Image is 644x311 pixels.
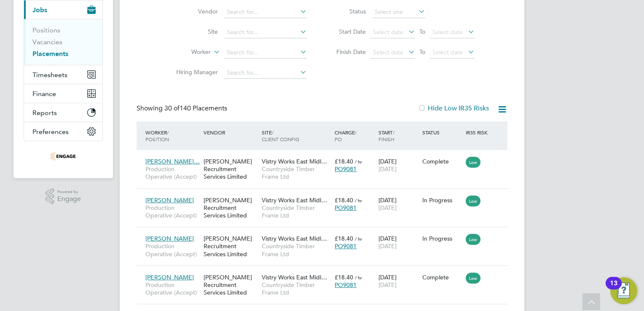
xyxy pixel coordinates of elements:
span: Vistry Works East Midl… [262,158,327,165]
span: / Client Config [262,129,299,142]
span: Countryside Timber Frame Ltd [262,165,330,180]
span: / hr [355,158,362,165]
div: Start [376,125,420,147]
div: In Progress [422,235,462,242]
a: Vacancies [32,38,62,46]
span: Countryside Timber Frame Ltd [262,204,330,219]
span: Vistry Works East Midl… [262,273,327,281]
div: [PERSON_NAME] Recruitment Services Limited [201,153,260,185]
label: Vendor [169,8,218,15]
label: Hiring Manager [169,68,218,76]
label: Hide Low IR35 Risks [418,104,489,113]
span: Preferences [32,128,69,136]
div: Status [420,125,464,140]
div: Vendor [201,125,260,140]
span: / Finish [378,129,394,142]
img: acceptrec-logo-retina.png [51,150,76,163]
label: Start Date [328,28,366,35]
span: [DATE] [378,204,397,212]
a: [PERSON_NAME]…Production Operative (Accept)[PERSON_NAME] Recruitment Services LimitedVistry Works... [143,153,507,160]
div: Site [260,125,333,147]
span: Select date [373,48,403,56]
span: [PERSON_NAME] [145,196,194,204]
span: £18.40 [335,273,353,281]
input: Search for... [224,67,307,79]
span: Select date [432,48,463,56]
a: [PERSON_NAME]Production Operative (Accept)[PERSON_NAME] Recruitment Services LimitedVistry Works ... [143,269,507,276]
span: [DATE] [378,281,397,289]
a: [PERSON_NAME]Production Operative (Accept)[PERSON_NAME] Recruitment Services LimitedVistry Works ... [143,230,507,237]
div: Jobs [24,19,102,65]
label: Site [169,28,218,35]
span: Jobs [32,6,47,14]
div: [DATE] [376,153,420,177]
label: Finish Date [328,48,366,56]
span: Production Operative (Accept) [145,165,199,180]
span: Low [466,273,480,284]
span: Powered by [57,188,81,196]
span: PO9081 [335,165,357,173]
span: Vistry Works East Midl… [262,196,327,204]
span: Low [466,234,480,245]
span: To [417,46,428,57]
a: Powered byEngage [46,188,81,204]
span: To [417,26,428,37]
span: 30 of [164,104,180,113]
span: Reports [32,109,57,117]
input: Search for... [224,27,307,38]
span: [PERSON_NAME] [145,273,194,281]
span: [DATE] [378,242,397,250]
input: Search for... [224,47,307,59]
span: Countryside Timber Frame Ltd [262,242,330,257]
div: [PERSON_NAME] Recruitment Services Limited [201,231,260,262]
span: Finance [32,90,56,98]
span: Low [466,157,480,168]
span: £18.40 [335,158,353,165]
button: Timesheets [24,65,102,84]
span: / PO [335,129,357,142]
span: Select date [373,28,403,36]
button: Jobs [24,0,102,19]
span: Production Operative (Accept) [145,204,199,219]
span: 140 Placements [164,104,227,113]
div: [DATE] [376,231,420,254]
span: / hr [355,274,362,281]
a: Positions [32,26,60,34]
div: [DATE] [376,269,420,293]
span: [PERSON_NAME]… [145,158,200,165]
span: Production Operative (Accept) [145,242,199,257]
span: PO9081 [335,281,357,289]
label: Status [328,8,366,15]
input: Select one [372,6,425,18]
label: Worker [162,48,211,56]
span: Countryside Timber Frame Ltd [262,281,330,296]
span: / Position [145,129,169,142]
button: Open Resource Center, 13 new notifications [610,277,637,304]
span: Vistry Works East Midl… [262,235,327,242]
div: [PERSON_NAME] Recruitment Services Limited [201,192,260,224]
a: [PERSON_NAME]Production Operative (Accept)[PERSON_NAME] Recruitment Services LimitedVistry Works ... [143,192,507,199]
button: Preferences [24,122,102,141]
div: Complete [422,158,462,165]
span: PO9081 [335,204,357,212]
span: £18.40 [335,235,353,242]
div: [PERSON_NAME] Recruitment Services Limited [201,269,260,301]
span: Engage [57,196,81,203]
span: £18.40 [335,196,353,204]
span: / hr [355,236,362,242]
span: Low [466,196,480,206]
span: Timesheets [32,71,67,79]
input: Search for... [224,6,307,18]
button: Finance [24,84,102,103]
span: PO9081 [335,242,357,250]
span: Select date [432,28,463,36]
div: Worker [143,125,201,147]
a: Placements [32,50,68,58]
div: Showing [137,104,229,113]
div: IR35 Risk [464,125,493,140]
button: Reports [24,103,102,122]
div: [DATE] [376,192,420,216]
span: Production Operative (Accept) [145,281,199,296]
div: Complete [422,273,462,281]
span: [DATE] [378,165,397,173]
